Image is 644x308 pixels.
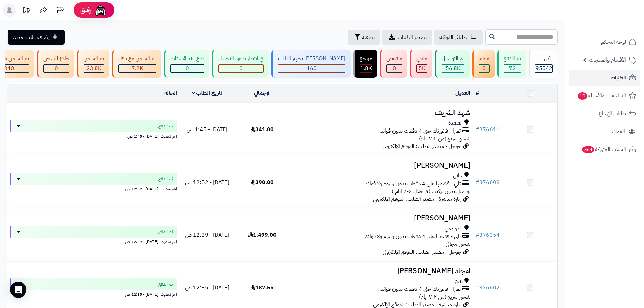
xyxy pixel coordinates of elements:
div: 0 [219,65,263,72]
span: العملاء [612,127,625,136]
a: لوحة التحكم [569,34,640,50]
span: تصفية [362,33,375,41]
div: 23788 [84,65,104,72]
span: طلبات الإرجاع [599,109,626,118]
span: طلباتي المُوكلة [439,33,467,41]
span: شحن سريع (من ٢-٧ ايام) [419,135,470,143]
span: تمارا - فاتورتك حتى 4 دفعات بدون فوائد [380,285,461,293]
span: 0 [482,64,486,72]
a: العملاء [569,123,640,140]
a: جاهز للشحن 0 [35,50,76,78]
span: 10 [577,92,588,100]
div: 0 [479,65,489,72]
span: 340 [4,64,14,72]
div: اخر تحديث: [DATE] - 12:52 ص [10,185,177,192]
span: شحن مجاني [446,240,470,248]
div: تم الدفع [504,55,521,63]
span: الدوادمي [445,225,463,233]
a: تاريخ الطلب [192,89,223,97]
span: 1,499.00 [248,231,277,239]
div: 0 [44,65,69,72]
a: العميل [455,89,470,97]
span: رفيق [80,6,91,14]
span: # [476,284,479,292]
button: تصفية [348,30,380,45]
div: في انتظار صورة التحويل [218,55,264,63]
span: 7.2K [132,64,143,72]
div: اخر تحديث: [DATE] - 12:39 ص [10,238,177,245]
div: دفع عند الاستلام [170,55,204,63]
span: شحن سريع (من ٢-٧ ايام) [419,293,470,301]
div: 7223 [119,65,156,72]
h3: امجاد [PERSON_NAME] [292,267,470,275]
a: تم الشحن 23.8K [76,50,111,78]
a: #376602 [476,284,500,292]
div: تم الشحن [84,55,104,63]
a: #376354 [476,231,500,239]
div: 4985 [417,65,427,72]
a: تم الشحن مع ناقل 7.2K [111,50,163,78]
span: لوحة التحكم [601,37,626,47]
span: 72 [509,64,516,72]
a: السلات المتروكة364 [569,141,640,158]
a: تصدير الطلبات [382,30,432,45]
a: معلق 0 [471,50,496,78]
h3: [PERSON_NAME] [292,214,470,222]
a: #376608 [476,178,500,186]
a: الحالة [164,89,177,97]
span: الأقسام والمنتجات [589,55,626,65]
a: #376616 [476,125,500,134]
span: تم الدفع [158,228,173,235]
div: تم التوصيل [442,55,464,63]
div: معلق [479,55,490,63]
span: 160 [307,64,317,72]
span: [DATE] - 12:35 ص [185,284,229,292]
a: طلباتي المُوكلة [434,30,483,45]
span: 23.8K [87,64,101,72]
div: مرفوض [386,55,402,63]
div: 56752 [442,65,464,72]
img: logo-2.png [598,9,638,23]
div: 1815 [360,65,372,72]
div: Open Intercom Messenger [10,282,26,298]
div: ملغي [416,55,427,63]
span: توصيل بدون تركيب (في خلال 2-7 ايام ) [392,187,470,195]
a: دفع عند الاستلام 0 [163,50,211,78]
h3: [PERSON_NAME] [292,162,470,169]
a: الإجمالي [254,89,271,97]
a: طلبات الإرجاع [569,105,640,122]
a: ملغي 5K [409,50,434,78]
a: تم الدفع 72 [496,50,527,78]
span: زيارة مباشرة - مصدر الطلب: الموقع الإلكتروني [373,195,461,203]
span: تابي - قسّمها على 4 دفعات بدون رسوم ولا فوائد [365,233,461,240]
a: الكل95542 [527,50,559,78]
span: # [476,231,479,239]
a: إضافة طلب جديد [8,30,65,45]
span: 341.00 [251,125,274,134]
span: 390.00 [251,178,274,186]
span: الطلبات [611,73,626,82]
span: 5K [419,64,425,72]
a: # [476,89,479,97]
span: [DATE] - 12:39 ص [185,231,229,239]
a: تحديثات المنصة [18,3,35,19]
div: تم الشحن مع ناقل [118,55,156,63]
span: القنفذة [448,119,463,127]
span: حائل [453,172,463,180]
span: السلات المتروكة [581,145,626,154]
span: جوجل - مصدر الطلب: الموقع الإلكتروني [383,248,461,256]
div: مرتجع [360,55,372,63]
span: إضافة طلب جديد [13,33,50,41]
span: تمارا - فاتورتك حتى 4 دفعات بدون فوائد [380,127,461,135]
h3: شهد الشريف [292,109,470,117]
div: اخر تحديث: [DATE] - 12:35 ص [10,290,177,298]
span: 0 [393,64,396,72]
span: تابي - قسّمها على 4 دفعات بدون رسوم ولا فوائد [365,180,461,188]
span: 187.55 [251,284,274,292]
span: [DATE] - 12:52 ص [185,178,229,186]
div: 72 [504,65,521,72]
span: # [476,178,479,186]
div: جاهز للشحن [43,55,69,63]
a: المراجعات والأسئلة10 [569,88,640,104]
span: تم الدفع [158,175,173,182]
